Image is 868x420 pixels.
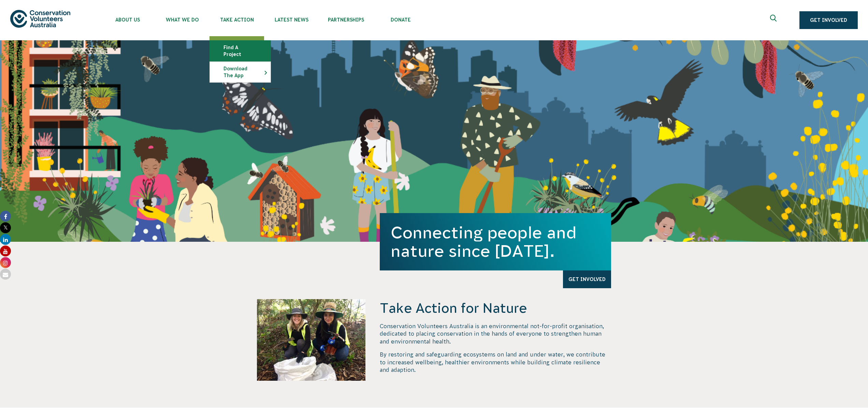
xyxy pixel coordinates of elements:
[209,17,264,23] span: Take Action
[563,270,611,288] a: Get Involved
[209,61,271,83] li: Download the app
[380,322,611,345] p: Conservation Volunteers Australia is an environmental not-for-profit organisation, dedicated to p...
[210,62,271,82] a: Download the app
[380,351,611,374] p: By restoring and safeguarding ecosystems on land and under water, we contribute to increased well...
[799,11,858,29] a: Get Involved
[380,299,611,317] h4: Take Action for Nature
[264,17,319,23] span: Latest News
[770,15,779,26] span: Expand search box
[319,17,373,23] span: Partnerships
[391,223,600,260] h1: Connecting people and nature since [DATE].
[766,12,782,28] button: Expand search box Close search box
[10,10,70,27] img: logo.svg
[100,17,155,23] span: About Us
[373,17,428,23] span: Donate
[210,41,271,61] a: Find a project
[155,17,209,23] span: What We Do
